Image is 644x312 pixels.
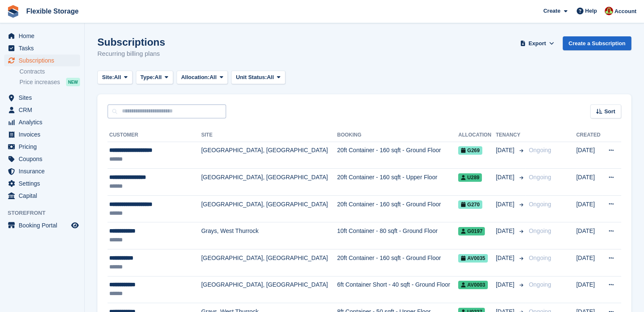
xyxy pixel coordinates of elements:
[4,153,80,165] a: menu
[576,169,602,196] td: [DATE]
[19,55,69,66] span: Subscriptions
[604,107,615,116] span: Sort
[97,36,165,48] h1: Subscriptions
[267,73,274,82] span: All
[337,276,458,303] td: 6ft Container Short - 40 sqft - Ground Floor
[496,254,516,263] span: [DATE]
[19,165,69,177] span: Insurance
[201,249,337,276] td: [GEOGRAPHIC_DATA], [GEOGRAPHIC_DATA]
[201,195,337,222] td: [GEOGRAPHIC_DATA], [GEOGRAPHIC_DATA]
[614,7,636,16] span: Account
[201,276,337,303] td: [GEOGRAPHIC_DATA], [GEOGRAPHIC_DATA]
[576,195,602,222] td: [DATE]
[458,173,482,182] span: U289
[19,178,69,189] span: Settings
[585,7,597,15] span: Help
[155,73,162,82] span: All
[19,78,60,86] span: Price increases
[108,129,201,142] th: Customer
[231,71,285,85] button: Unit Status: All
[201,129,337,142] th: Site
[529,227,551,234] span: Ongoing
[136,71,173,85] button: Type: All
[543,7,560,15] span: Create
[97,71,133,85] button: Site: All
[19,68,80,76] a: Contracts
[236,73,267,82] span: Unit Status:
[337,195,458,222] td: 20ft Container - 160 sqft - Ground Floor
[4,30,80,42] a: menu
[177,71,228,85] button: Allocation: All
[458,200,482,209] span: G270
[337,129,458,142] th: Booking
[4,141,80,153] a: menu
[19,153,69,165] span: Coupons
[114,73,121,82] span: All
[528,39,546,48] span: Export
[563,36,631,50] a: Create a Subscription
[141,73,155,82] span: Type:
[458,227,485,235] span: G0197
[19,116,69,128] span: Analytics
[4,116,80,128] a: menu
[529,281,551,288] span: Ongoing
[201,222,337,249] td: Grays, West Thurrock
[4,219,80,231] a: menu
[66,78,80,86] div: NEW
[576,249,602,276] td: [DATE]
[97,49,165,59] p: Recurring billing plans
[529,255,551,261] span: Ongoing
[529,174,551,181] span: Ongoing
[458,129,495,142] th: Allocation
[337,142,458,169] td: 20ft Container - 160 sqft - Ground Floor
[210,73,217,82] span: All
[201,142,337,169] td: [GEOGRAPHIC_DATA], [GEOGRAPHIC_DATA]
[4,165,80,177] a: menu
[19,141,69,153] span: Pricing
[19,77,80,87] a: Price increases NEW
[496,227,516,235] span: [DATE]
[458,254,487,263] span: AV0035
[19,104,69,116] span: CRM
[23,4,82,18] a: Flexible Storage
[19,190,69,202] span: Capital
[19,42,69,54] span: Tasks
[605,7,613,15] img: David Jones
[458,281,487,289] span: AV0003
[4,104,80,116] a: menu
[576,142,602,169] td: [DATE]
[201,169,337,196] td: [GEOGRAPHIC_DATA], [GEOGRAPHIC_DATA]
[337,169,458,196] td: 20ft Container - 160 sqft - Upper Floor
[19,219,69,231] span: Booking Portal
[576,276,602,303] td: [DATE]
[181,73,210,82] span: Allocation:
[496,173,516,182] span: [DATE]
[4,55,80,66] a: menu
[19,92,69,104] span: Sites
[4,129,80,140] a: menu
[529,201,551,208] span: Ongoing
[19,129,69,140] span: Invoices
[7,5,19,18] img: stora-icon-8386f47178a22dfd0bd8f6a31ec36ba5ce8667c1dd55bd0f319d3a0aa187defe.svg
[337,249,458,276] td: 20ft Container - 160 sqft - Ground Floor
[496,280,516,289] span: [DATE]
[102,73,114,82] span: Site:
[19,30,69,42] span: Home
[519,36,556,50] button: Export
[70,220,80,230] a: Preview store
[496,200,516,209] span: [DATE]
[576,129,602,142] th: Created
[458,146,482,155] span: G269
[4,178,80,189] a: menu
[496,129,525,142] th: Tenancy
[496,146,516,155] span: [DATE]
[8,209,84,217] span: Storefront
[4,92,80,104] a: menu
[337,222,458,249] td: 10ft Container - 80 sqft - Ground Floor
[4,190,80,202] a: menu
[529,147,551,153] span: Ongoing
[4,42,80,54] a: menu
[576,222,602,249] td: [DATE]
